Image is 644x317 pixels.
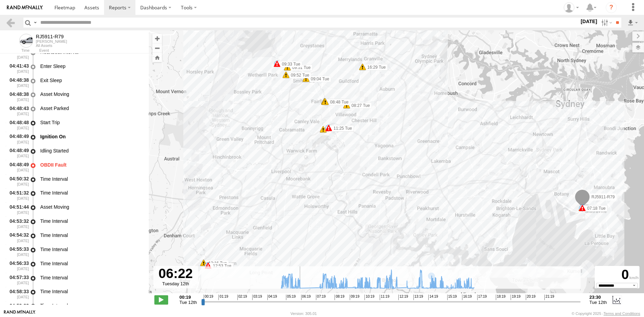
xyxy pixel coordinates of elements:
[6,18,16,28] a: Back to previous Page
[428,295,438,300] span: 14:19
[599,18,613,28] label: Search Filter Options
[36,43,67,48] div: All Assets
[398,295,408,300] span: 12:19
[511,295,520,300] span: 19:19
[6,274,30,286] div: 04:57:33 [DATE]
[6,118,30,131] div: 04:48:48 [DATE]
[6,175,30,188] div: 04:50:32 [DATE]
[380,295,389,300] span: 11:19
[590,300,607,305] span: Tue 12th Aug 2025
[462,295,472,300] span: 16:19
[325,99,350,105] label: 08:48 Tue
[32,18,38,28] label: Search Query
[36,39,67,43] div: [PERSON_NAME]
[604,311,640,316] a: Terms and Conditions
[6,231,30,244] div: 04:54:32 [DATE]
[496,295,505,300] span: 18:19
[40,190,142,196] div: Time Interval
[6,288,30,300] div: 04:58:33 [DATE]
[6,161,30,174] div: 04:48:49 [DATE]
[274,60,281,67] div: 5
[6,90,30,103] div: 04:48:38 [DATE]
[7,5,43,10] img: rand-logo.svg
[335,295,344,300] span: 08:19
[152,34,162,43] button: Zoom in
[40,176,142,182] div: Time Interval
[6,189,30,202] div: 04:51:32 [DATE]
[36,34,67,39] div: RJ5911-R79 - View Asset History
[154,295,168,304] label: Play/Stop
[590,295,607,300] strong: 23:30
[277,61,302,67] label: 09:33 Tue
[561,2,581,13] div: Quang Thomas
[267,295,277,300] span: 04:19
[316,295,326,300] span: 07:19
[40,246,142,252] div: Time Interval
[596,267,638,283] div: 0
[4,310,35,317] a: Visit our Website
[40,204,142,210] div: Asset Moving
[204,260,229,266] label: 12:16 Tue
[40,260,142,267] div: Time Interval
[40,275,142,281] div: Time Interval
[286,295,296,300] span: 05:19
[208,263,233,269] label: 12:53 Tue
[252,295,262,300] span: 03:19
[204,295,213,300] span: 00:19
[6,245,30,258] div: 04:55:33 [DATE]
[40,91,142,97] div: Asset Moving
[583,205,608,211] label: 06:16 Tue
[180,295,197,300] strong: 00:19
[6,302,30,315] div: 04:59:33 [DATE]
[6,104,30,117] div: 04:48:43 [DATE]
[40,232,142,238] div: Time Interval
[40,105,142,111] div: Asset Parked
[286,72,311,78] label: 09:52 Tue
[40,119,142,126] div: Start Trip
[591,195,614,199] span: RJ5911-R79
[6,48,30,61] div: 04:39:36 [DATE]
[290,311,317,316] div: Version: 305.01
[301,295,311,300] span: 06:19
[320,126,327,133] div: 7
[40,148,142,154] div: Idling Started
[39,49,149,52] div: Event
[40,162,142,168] div: OBDII Fault
[237,295,247,300] span: 02:19
[413,295,423,300] span: 13:19
[40,288,142,295] div: Time Interval
[579,18,599,25] label: [DATE]
[306,76,331,82] label: 09:04 Tue
[544,295,554,300] span: 21:19
[477,295,487,300] span: 17:19
[6,62,30,75] div: 04:41:43 [DATE]
[526,295,535,300] span: 20:19
[627,18,638,28] label: Export results as...
[40,133,142,140] div: Ignition On
[152,53,162,62] button: Zoom Home
[350,295,359,300] span: 09:19
[152,43,162,53] button: Zoom out
[40,303,142,309] div: Time Interval
[40,218,142,224] div: Time Interval
[6,259,30,272] div: 04:56:33 [DATE]
[447,295,457,300] span: 15:19
[347,102,372,109] label: 08:27 Tue
[40,77,142,83] div: Exit Sleep
[329,125,354,131] label: 11:25 Tue
[6,132,30,145] div: 04:48:49 [DATE]
[6,76,30,89] div: 04:48:38 [DATE]
[582,205,607,211] label: 07:18 Tue
[325,99,350,105] label: 08:48 Tue
[362,64,388,70] label: 16:29 Tue
[6,217,30,230] div: 04:53:32 [DATE]
[40,63,142,69] div: Enter Sleep
[329,126,354,132] label: 04:48 Tue
[6,49,30,52] div: Time
[365,295,374,300] span: 10:19
[606,2,617,13] i: ?
[287,65,313,71] label: 09:51 Tue
[218,295,228,300] span: 01:19
[6,203,30,216] div: 04:51:44 [DATE]
[572,311,640,316] div: © Copyright 2025 -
